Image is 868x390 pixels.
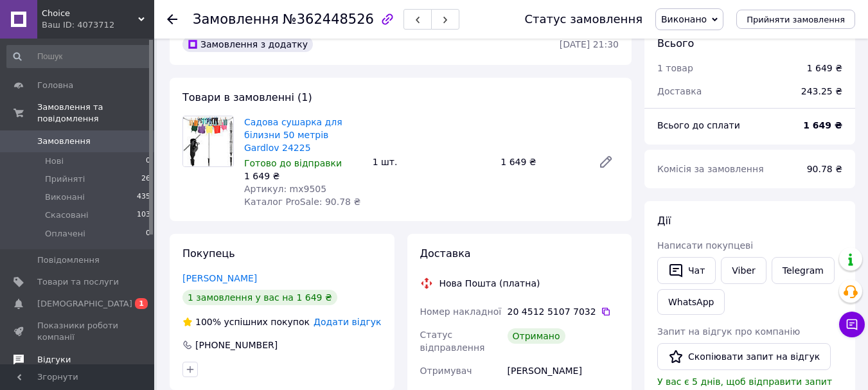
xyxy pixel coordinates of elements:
span: Покупець [182,247,235,260]
span: Нові [45,155,64,167]
span: 103 [137,209,150,221]
span: Каталог ProSale: 90.78 ₴ [244,197,360,207]
span: Замовлення [37,136,91,147]
span: Оплачені [45,228,85,240]
div: Отримано [508,328,565,344]
span: Доставка [420,247,471,260]
div: Нова Пошта (платна) [436,277,544,290]
div: Замовлення з додатку [182,37,313,52]
div: Статус замовлення [524,13,642,26]
span: 100% [195,317,221,327]
span: Повідомлення [37,254,100,266]
input: Пошук [6,45,152,68]
button: Чат [657,257,716,284]
span: Комісія за замовлення [657,164,764,174]
span: Дії [657,215,671,227]
span: 1 [135,298,148,309]
span: №362448526 [283,12,374,27]
span: Всього до сплати [657,120,740,130]
span: 435 [137,191,150,203]
img: Садова сушарка для білизни 50 метрів Gardlov 24225 [183,116,233,166]
div: 1 649 ₴ [807,62,842,75]
span: Написати покупцеві [657,240,753,251]
span: Готово до відправки [244,158,342,168]
span: Номер накладної [420,306,502,317]
span: Виконано [661,14,707,24]
span: Скасовані [45,209,89,221]
span: Choice [42,8,138,19]
div: Повернутися назад [167,13,177,26]
b: 1 649 ₴ [803,120,842,130]
time: [DATE] 21:30 [560,39,619,49]
span: Замовлення [193,12,279,27]
span: [DEMOGRAPHIC_DATA] [37,298,132,310]
span: Прийняти замовлення [747,15,845,24]
span: Статус відправлення [420,330,485,353]
div: успішних покупок [182,315,310,328]
div: [PERSON_NAME] [505,359,621,382]
span: Головна [37,80,73,91]
span: Товари та послуги [37,276,119,288]
span: Артикул: mx9505 [244,184,326,194]
span: 26 [141,173,150,185]
div: Ваш ID: 4073712 [42,19,154,31]
button: Чат з покупцем [839,312,865,337]
span: Прийняті [45,173,85,185]
span: 90.78 ₴ [807,164,842,174]
a: Редагувати [593,149,619,175]
span: Доставка [657,86,702,96]
div: 243.25 ₴ [793,77,850,105]
a: [PERSON_NAME] [182,273,257,283]
div: 1 649 ₴ [244,170,362,182]
span: Товари в замовленні (1) [182,91,312,103]
span: Додати відгук [314,317,381,327]
div: 1 замовлення у вас на 1 649 ₴ [182,290,337,305]
a: Viber [721,257,766,284]
a: Садова сушарка для білизни 50 метрів Gardlov 24225 [244,117,342,153]
a: Telegram [772,257,835,284]
button: Прийняти замовлення [736,10,855,29]
span: Замовлення та повідомлення [37,102,154,125]
span: Запит на відгук про компанію [657,326,800,337]
span: Отримувач [420,366,472,376]
span: 0 [146,228,150,240]
a: WhatsApp [657,289,725,315]
div: 20 4512 5107 7032 [508,305,619,318]
span: Показники роботи компанії [37,320,119,343]
span: 1 товар [657,63,693,73]
button: Скопіювати запит на відгук [657,343,831,370]
span: Виконані [45,191,85,203]
div: [PHONE_NUMBER] [194,339,279,351]
span: 0 [146,155,150,167]
span: Відгуки [37,354,71,366]
span: Всього [657,37,694,49]
div: 1 шт. [368,153,496,171]
div: 1 649 ₴ [495,153,588,171]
